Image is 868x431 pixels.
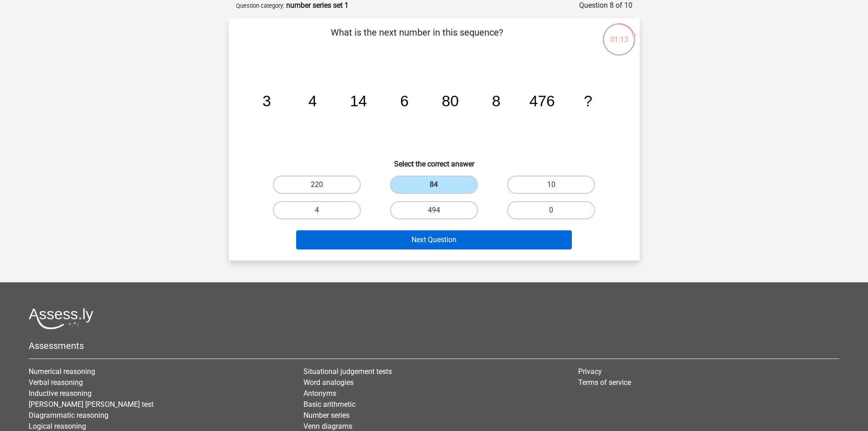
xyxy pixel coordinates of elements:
[390,201,478,219] label: 494
[578,367,602,376] a: Privacy
[303,400,355,409] a: Basic arithmetic
[303,389,336,398] a: Antonyms
[273,176,361,194] label: 220
[29,389,92,398] a: Inductive reasoning
[236,2,284,9] small: Question category:
[442,93,458,109] tspan: 80
[262,93,271,109] tspan: 3
[303,367,392,376] a: Situational judgement tests
[578,378,631,387] a: Terms of service
[29,340,839,351] h5: Assessments
[29,367,95,376] a: Numerical reasoning
[507,201,595,219] label: 0
[400,93,409,109] tspan: 6
[273,201,361,219] label: 4
[303,422,352,431] a: Venn diagrams
[29,411,108,420] a: Diagrammatic reasoning
[243,152,625,168] h6: Select the correct answer
[602,22,636,45] div: 01:13
[350,93,367,109] tspan: 14
[303,411,349,420] a: Number series
[308,93,317,109] tspan: 4
[296,230,572,249] button: Next Question
[29,378,83,387] a: Verbal reasoning
[286,1,349,10] strong: number series set 1
[29,308,93,329] img: Assessly logo
[243,26,591,53] p: What is the next number in this sequence?
[303,378,354,387] a: Word analogies
[584,93,592,109] tspan: ?
[492,93,500,109] tspan: 8
[529,93,555,109] tspan: 476
[29,400,154,409] a: [PERSON_NAME] [PERSON_NAME] test
[390,176,478,194] label: 84
[29,422,86,431] a: Logical reasoning
[507,176,595,194] label: 10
